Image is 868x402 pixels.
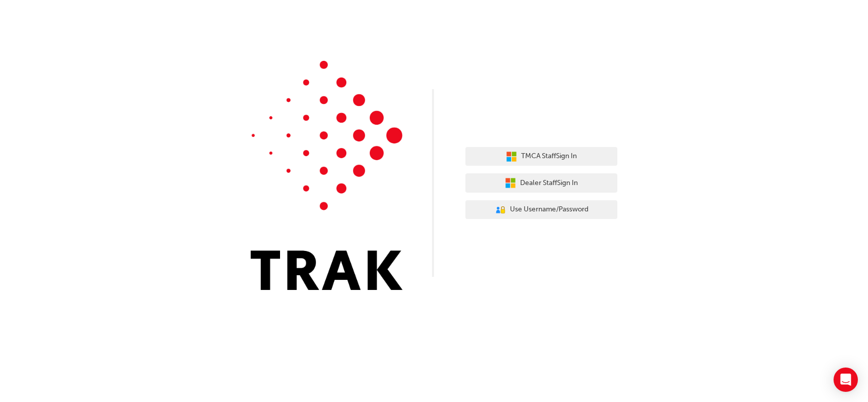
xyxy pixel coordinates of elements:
[251,61,403,290] img: Trak
[510,204,588,215] span: Use Username/Password
[465,200,617,220] button: Use Username/Password
[465,147,617,166] button: TMCA StaffSign In
[465,173,617,193] button: Dealer StaffSign In
[521,151,577,162] span: TMCA Staff Sign In
[834,368,858,392] div: Open Intercom Messenger
[520,177,578,189] span: Dealer Staff Sign In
